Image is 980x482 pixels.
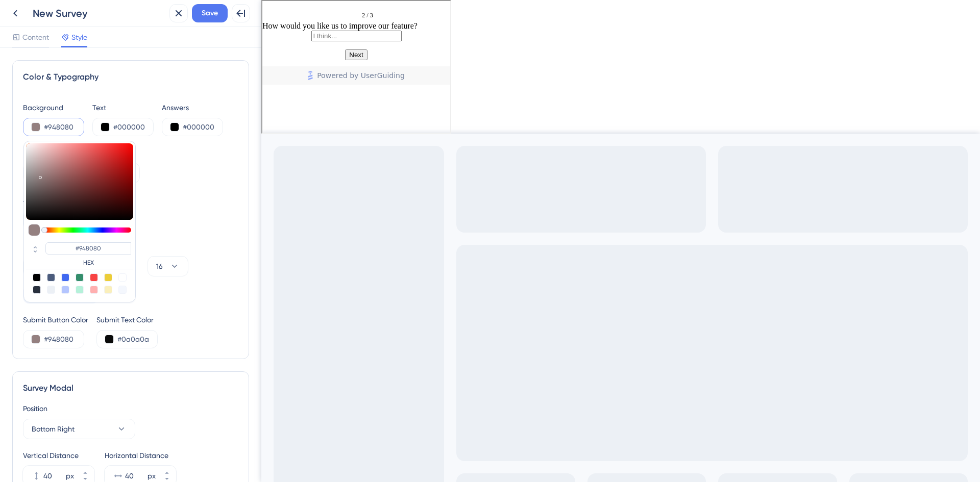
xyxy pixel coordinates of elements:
span: Save [202,7,218,19]
button: 16 [148,256,188,276]
span: Powered by UserGuiding [55,68,142,81]
div: Submit Button Color [23,314,88,326]
input: px [43,470,64,482]
button: Next [83,48,105,59]
div: Background Style [23,146,140,159]
div: Font [23,240,135,252]
div: px [148,470,156,482]
div: Position [23,402,238,415]
span: Content [22,31,49,43]
div: Go to Question 3 [31,8,37,20]
span: Bottom Right [32,423,75,435]
label: HEX [45,259,131,267]
div: Horizontal Distance [105,449,176,462]
button: System Font [23,257,135,277]
div: Vertical Distance [23,449,94,462]
input: px [125,470,145,482]
div: Answer Field Size [23,193,132,206]
button: Bottom Right [23,419,135,439]
div: New Survey [33,6,165,20]
div: Answers [162,102,223,114]
span: Style [71,31,87,43]
button: Custom Font [23,285,99,303]
span: 16 [156,260,163,272]
div: Go to Question 1 [8,8,14,20]
div: px [66,470,74,482]
button: px [158,466,176,476]
input: I think... [49,30,139,40]
button: px [76,466,94,476]
div: Color & Typography [23,71,238,83]
div: Submit Text Color [96,314,158,326]
div: Survey Modal [23,382,238,394]
div: Background [23,102,84,114]
div: Close survey [174,8,180,20]
div: Text [92,102,154,114]
button: Save [192,4,228,22]
span: Question 2 / 3 [100,8,110,20]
